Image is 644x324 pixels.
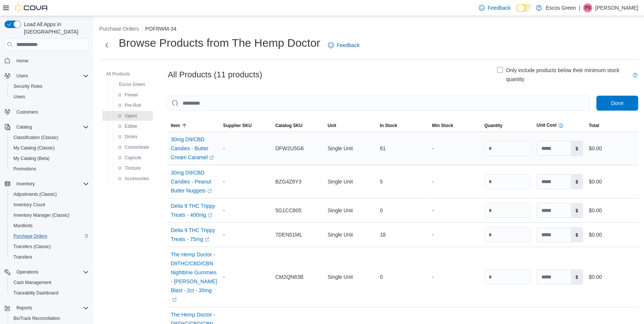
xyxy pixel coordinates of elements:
span: Users [16,73,28,79]
nav: An example of EuiBreadcrumbs [99,25,638,34]
span: BZG4Z8Y3 [275,177,301,186]
a: Transfers [10,253,35,262]
svg: External link [172,297,177,302]
a: Feedback [325,38,363,53]
button: Escos Green [109,80,148,89]
span: Inventory Manager (Classic) [10,211,89,220]
button: Promotions [7,164,92,174]
button: Reports [1,303,92,313]
span: BioTrack Reconciliation [10,314,89,323]
span: Operations [13,268,89,277]
span: Supplier SKU [223,123,252,129]
span: Item [171,123,180,129]
button: Reports [13,303,35,312]
span: Tincture [125,165,141,171]
div: - [220,269,272,284]
span: Classification (Classic) [10,133,89,142]
button: Total [586,120,638,132]
p: [PERSON_NAME] [595,3,638,12]
div: Single Unit [324,141,377,156]
button: BioTrack Reconciliation [7,313,92,324]
label: $ [571,270,582,284]
div: $0.00 [586,203,638,218]
span: Inventory [13,179,89,188]
span: Escos Green [119,81,145,87]
span: Edible [125,123,137,129]
svg: External link [205,237,209,242]
span: Accessories [125,176,149,182]
input: Dark Mode [516,4,532,12]
span: Total [589,123,599,129]
a: Adjustments (Classic) [10,190,60,199]
div: Single Unit [324,227,377,242]
span: Users [10,92,89,101]
a: Manifests [10,221,35,230]
span: Users [13,71,89,80]
span: Promotions [13,166,36,172]
span: Cash Management [10,278,89,287]
a: My Catalog (Beta) [10,154,53,163]
span: - [432,177,434,186]
span: Load All Apps in [GEOGRAPHIC_DATA] [21,21,89,36]
span: Concentrate [125,144,149,150]
button: Classification (Classic) [7,132,92,143]
button: In Stock [377,120,429,132]
button: Catalog SKU [272,120,324,132]
a: Traceabilty Dashboard [10,288,61,297]
span: Transfers (Classic) [10,242,89,251]
div: 0 [377,269,429,284]
button: Catalog [1,122,92,132]
span: Pre-Roll [125,102,141,108]
span: Inventory Count [13,202,45,208]
a: 30mg D9/CBD Candies - Peanut Butter NuggetsExternal link [171,168,217,195]
div: Peyton Sweet [583,3,592,12]
span: Adjustments (Classic) [13,191,57,197]
a: Promotions [10,164,39,173]
button: Purchase Orders [99,26,139,32]
button: Adjustments (Classic) [7,189,92,200]
span: All Products [106,71,130,77]
div: - [220,227,272,242]
span: Catalog [16,124,32,130]
button: Transfers (Classic) [7,241,92,252]
span: Traceabilty Dashboard [13,290,58,296]
span: My Catalog (Beta) [13,155,50,161]
span: Traceabilty Dashboard [10,288,89,297]
button: Accessories [114,174,152,183]
a: Classification (Classic) [10,133,62,142]
a: Security Roles [10,82,45,91]
span: Transfers (Classic) [13,244,51,250]
span: - [432,272,434,281]
span: Manifests [10,221,89,230]
img: Cova [15,4,49,12]
button: Edible [114,122,140,131]
span: 5G1CC805 [275,206,301,215]
svg: External link [209,155,214,160]
h1: Browse Products from The Hemp Doctor [119,36,320,50]
div: Unit Cost [536,122,564,129]
span: Inventory Count [10,200,89,209]
span: Users [13,94,25,100]
button: Security Roles [7,81,92,92]
a: Customers [13,108,41,117]
button: Catalog [13,123,35,132]
span: Inventory [16,181,35,187]
label: $ [571,228,582,242]
button: Concentrate [114,143,152,152]
button: Min Stock [429,120,481,132]
span: Unit [327,123,336,129]
button: Inventory Count [7,200,92,210]
p: | [579,3,580,12]
a: 30mg D9/CBD Candies - Butter Cream CaramelExternal link [171,135,217,162]
a: Users [10,92,28,101]
div: $0.00 [586,141,638,156]
button: Done [596,96,638,111]
button: Operations [1,267,92,277]
button: Unit CostWarning [533,119,586,132]
span: Feedback [337,41,360,49]
span: BioTrack Reconciliation [13,315,60,321]
span: Capsule [125,155,141,161]
div: 5 [377,174,429,189]
span: Customers [16,109,38,115]
svg: Warning [558,123,564,129]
